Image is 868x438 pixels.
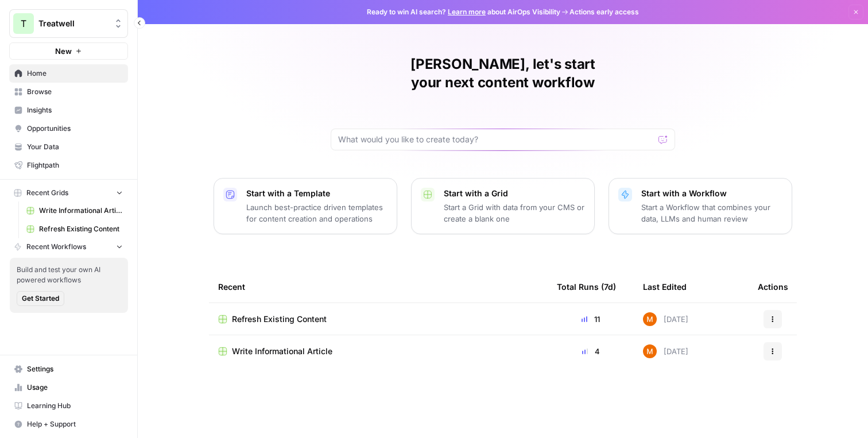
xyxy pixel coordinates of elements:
div: 4 [557,346,625,357]
span: Flightpath [27,160,123,170]
span: Opportunities [27,123,123,134]
button: Recent Workflows [9,238,128,255]
button: Help + Support [9,415,128,433]
span: Usage [27,382,123,393]
span: Actions early access [569,7,639,17]
span: Refresh Existing Content [232,313,327,325]
a: Learn more [448,7,486,16]
h1: [PERSON_NAME], let's start your next content workflow [331,55,675,92]
span: Refresh Existing Content [39,224,123,234]
p: Start with a Template [246,188,387,199]
button: Start with a WorkflowStart a Workflow that combines your data, LLMs and human review [609,178,792,234]
a: Opportunities [9,119,128,138]
p: Start with a Grid [444,188,585,199]
button: Get Started [17,291,64,306]
div: [DATE] [643,344,688,358]
p: Start a Workflow that combines your data, LLMs and human review [641,201,782,224]
img: 4suam345j4k4ehuf80j2ussc8x0k [643,312,657,326]
a: Write Informational Article [218,346,538,357]
a: Usage [9,378,128,397]
span: Home [27,68,123,79]
span: Recent Grids [26,188,68,198]
span: Build and test your own AI powered workflows [17,265,121,285]
a: Home [9,64,128,83]
input: What would you like to create today? [338,134,654,145]
a: Refresh Existing Content [21,220,128,238]
button: Start with a TemplateLaunch best-practice driven templates for content creation and operations [214,178,397,234]
span: Insights [27,105,123,115]
div: Actions [758,271,788,303]
button: Recent Grids [9,184,128,201]
a: Browse [9,83,128,101]
span: Settings [27,364,123,374]
span: Treatwell [38,18,108,29]
span: Write Informational Article [39,206,123,216]
span: Ready to win AI search? about AirOps Visibility [367,7,560,17]
p: Start with a Workflow [641,188,782,199]
button: Workspace: Treatwell [9,9,128,38]
p: Launch best-practice driven templates for content creation and operations [246,201,387,224]
img: 4suam345j4k4ehuf80j2ussc8x0k [643,344,657,358]
div: Recent [218,271,538,303]
a: Refresh Existing Content [218,313,538,325]
div: 11 [557,313,625,325]
a: Write Informational Article [21,201,128,220]
span: Your Data [27,142,123,152]
button: New [9,42,128,60]
span: Write Informational Article [232,346,332,357]
span: T [21,17,26,30]
span: Recent Workflows [26,242,86,252]
div: Last Edited [643,271,687,303]
p: Start a Grid with data from your CMS or create a blank one [444,201,585,224]
button: Start with a GridStart a Grid with data from your CMS or create a blank one [411,178,595,234]
span: Get Started [22,293,59,304]
a: Learning Hub [9,397,128,415]
span: Help + Support [27,419,123,429]
a: Settings [9,360,128,378]
a: Insights [9,101,128,119]
a: Flightpath [9,156,128,175]
a: Your Data [9,138,128,156]
div: Total Runs (7d) [557,271,616,303]
span: Browse [27,87,123,97]
span: New [55,45,72,57]
div: [DATE] [643,312,688,326]
span: Learning Hub [27,401,123,411]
